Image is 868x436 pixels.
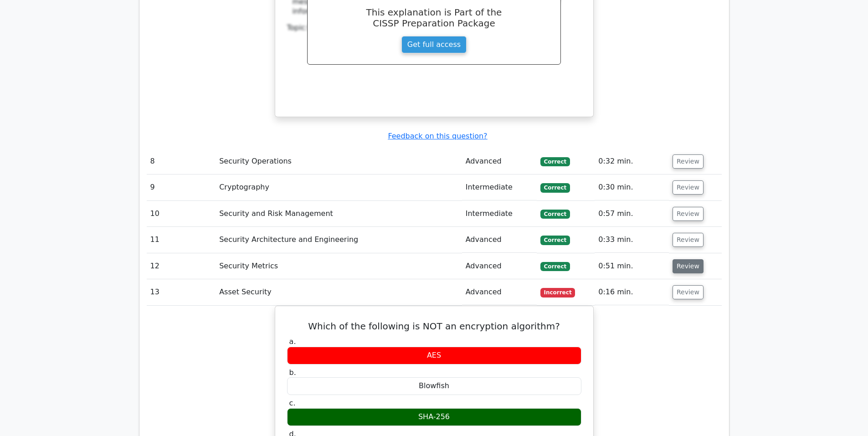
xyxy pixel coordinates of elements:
button: Review [673,233,704,247]
div: Topic: [287,23,581,33]
td: Security Operations [216,149,462,174]
button: Review [673,285,704,299]
td: 0:30 min. [595,174,669,200]
td: 8 [147,149,216,174]
td: 11 [147,227,216,253]
div: SHA-256 [287,408,581,426]
span: Correct [540,157,570,166]
td: 0:32 min. [595,149,669,174]
td: Security Metrics [216,253,462,279]
div: AES [287,347,581,364]
button: Review [673,154,704,169]
h5: Which of the following is NOT an encryption algorithm? [286,321,582,332]
td: 0:51 min. [595,253,669,279]
td: Advanced [462,279,537,305]
span: b. [289,368,296,377]
td: 12 [147,253,216,279]
span: Correct [540,210,570,219]
button: Review [673,207,704,221]
span: a. [289,337,296,346]
a: Get full access [401,36,467,53]
td: 13 [147,279,216,305]
td: Security and Risk Management [216,201,462,227]
td: Advanced [462,227,537,253]
span: Incorrect [540,288,575,297]
td: Intermediate [462,201,537,227]
td: Cryptography [216,174,462,200]
td: 9 [147,174,216,200]
td: 0:57 min. [595,201,669,227]
span: Correct [540,183,570,192]
td: 10 [147,201,216,227]
td: 0:33 min. [595,227,669,253]
button: Review [673,259,704,273]
td: 0:16 min. [595,279,669,305]
span: Correct [540,236,570,245]
button: Review [673,180,704,195]
span: Correct [540,262,570,271]
div: Blowfish [287,377,581,395]
td: Advanced [462,253,537,279]
span: c. [289,399,296,407]
td: Advanced [462,149,537,174]
a: Feedback on this question? [388,132,487,140]
td: Security Architecture and Engineering [216,227,462,253]
td: Intermediate [462,174,537,200]
td: Asset Security [216,279,462,305]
